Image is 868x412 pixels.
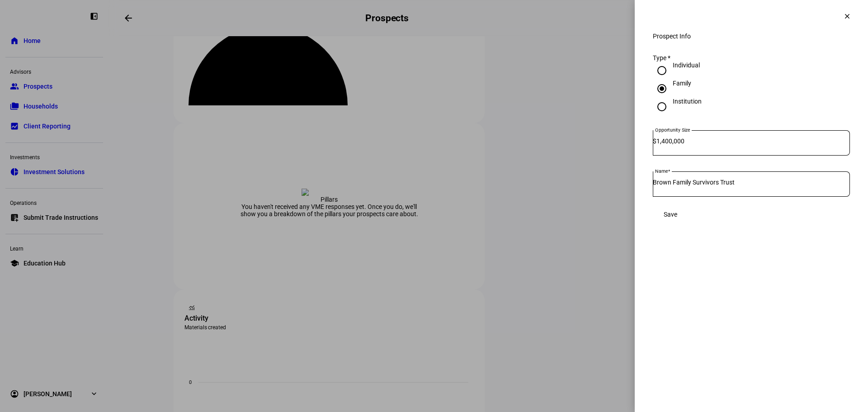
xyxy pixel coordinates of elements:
mat-label: Opportunity Size [655,127,690,133]
div: Type * [653,54,850,62]
mat-label: Name [655,168,668,174]
div: Family [673,80,691,87]
mat-icon: clear [843,12,851,20]
span: Save [664,211,677,218]
button: Save [653,205,688,223]
div: Prospect Info [653,33,850,40]
div: Individual [673,62,700,69]
div: Institution [673,98,702,105]
span: $ [653,137,656,145]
